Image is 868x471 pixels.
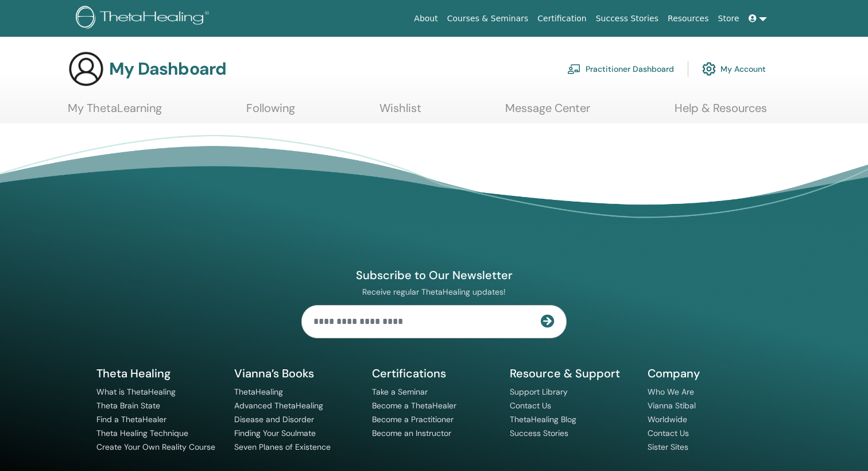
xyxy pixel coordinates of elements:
a: Create Your Own Reality Course [96,442,215,452]
a: Seven Planes of Existence [234,442,331,452]
img: logo.png [76,6,213,32]
h5: Vianna’s Books [234,366,358,381]
a: My ThetaLearning [68,101,162,123]
h4: Subscribe to Our Newsletter [301,268,567,283]
a: Vianna Stibal [648,400,696,411]
img: generic-user-icon.jpg [68,51,104,87]
a: Help & Resources [675,101,767,123]
a: Disease and Disorder [234,414,314,424]
a: Practitioner Dashboard [567,56,674,82]
a: Advanced ThetaHealing [234,400,323,411]
a: Become a Practitioner [372,414,454,424]
a: Following [246,101,295,123]
a: Success Stories [591,8,663,29]
a: My Account [702,56,766,82]
a: Support Library [510,387,568,397]
a: Become an Instructor [372,428,451,438]
a: Success Stories [510,428,568,438]
img: cog.svg [702,59,716,79]
h5: Theta Healing [96,366,220,381]
a: Find a ThetaHealer [96,414,166,424]
a: Message Center [505,101,590,123]
a: Theta Healing Technique [96,428,188,438]
a: What is ThetaHealing [96,387,176,397]
a: Contact Us [648,428,689,438]
a: ThetaHealing [234,387,283,397]
img: chalkboard-teacher.svg [567,64,581,74]
a: Who We Are [648,387,694,397]
a: Take a Seminar [372,387,428,397]
p: Receive regular ThetaHealing updates! [301,287,567,297]
h5: Resource & Support [510,366,634,381]
h5: Company [648,366,772,381]
a: Theta Brain State [96,400,160,411]
a: Become a ThetaHealer [372,400,456,411]
a: About [409,8,442,29]
h5: Certifications [372,366,496,381]
a: Contact Us [510,400,551,411]
a: Finding Your Soulmate [234,428,316,438]
a: Resources [663,8,714,29]
a: Certification [533,8,591,29]
a: Store [714,8,744,29]
a: ThetaHealing Blog [510,414,576,424]
a: Courses & Seminars [443,8,533,29]
a: Worldwide [648,414,687,424]
a: Wishlist [379,101,421,123]
a: Sister Sites [648,442,688,452]
h3: My Dashboard [109,59,226,79]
